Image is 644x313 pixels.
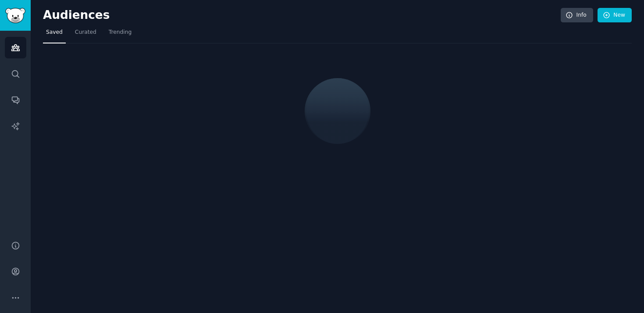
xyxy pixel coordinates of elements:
[43,8,561,22] h2: Audiences
[106,25,135,43] a: Trending
[72,25,100,43] a: Curated
[598,8,632,23] a: New
[46,29,63,36] span: Saved
[109,29,132,36] span: Trending
[43,25,66,43] a: Saved
[75,29,96,36] span: Curated
[561,8,593,23] a: Info
[5,8,25,23] img: GummySearch logo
